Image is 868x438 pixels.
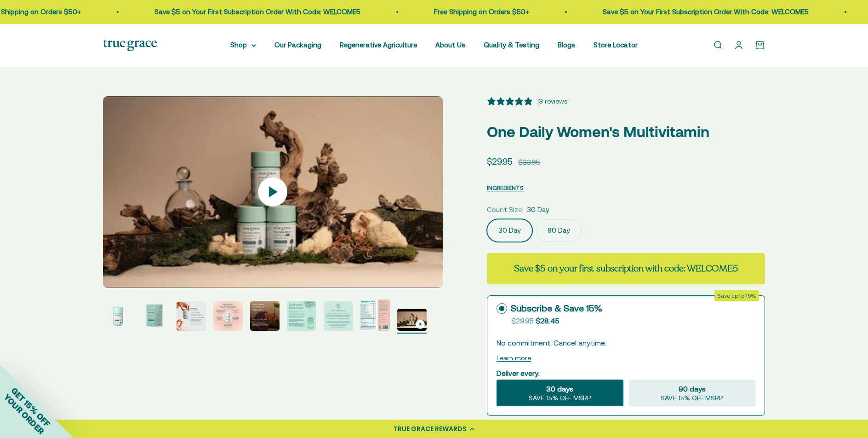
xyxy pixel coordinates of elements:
[177,301,206,331] img: One Daily Women's Multivitamin
[484,41,539,49] a: Quality & Testing
[487,182,524,193] button: INGREDIENTS
[558,41,575,49] a: Blogs
[435,41,465,49] a: About Us
[394,424,467,434] div: TRUE GRACE REWARDS
[324,301,353,334] button: Go to item 7
[149,6,355,17] p: Save $5 on Your First Subscription Order With Code: WELCOME5
[537,96,567,106] div: 13 reviews
[2,392,46,436] span: YOUR ORDER
[518,157,540,168] compare-at-price: $33.95
[340,41,417,49] a: Regenerative Agriculture
[594,41,638,49] a: Store Locator
[324,301,353,331] img: One Daily Women's Multivitamin
[103,301,132,334] button: Go to item 1
[397,309,427,334] button: Go to item 9
[103,301,132,331] img: We select ingredients that play a concrete role in true health, and we include them at effective ...
[230,40,256,51] summary: Shop
[487,120,765,144] p: One Daily Women's Multivitamin
[287,301,316,334] button: Go to item 6
[598,6,804,17] p: Save $5 on Your First Subscription Order With Code: WELCOME5
[527,204,549,215] span: 30 Day
[250,301,280,331] img: One Daily Women's Multivitamin
[140,301,169,334] button: Go to item 2
[487,155,513,168] sale-price: $29.95
[487,96,567,106] button: 5 stars, 13 ratings
[514,262,737,275] strong: Save $5 on your first subscription with code: WELCOME5
[9,386,52,428] span: GET 15% OFF
[287,301,316,331] img: One Daily Women's Multivitamin
[360,300,390,331] img: One Daily Women's Multivitamin
[213,301,243,331] img: One Daily Women's Multivitamin
[140,301,169,331] img: We select ingredients that play a concrete role in true health, and we include them at effective ...
[429,8,524,16] a: Free Shipping on Orders $50+
[274,41,321,49] a: Our Packaging
[250,301,280,334] button: Go to item 5
[360,300,390,334] button: Go to item 8
[487,184,524,191] span: INGREDIENTS
[487,204,523,215] legend: Count Size:
[213,301,243,334] button: Go to item 4
[177,301,206,334] button: Go to item 3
